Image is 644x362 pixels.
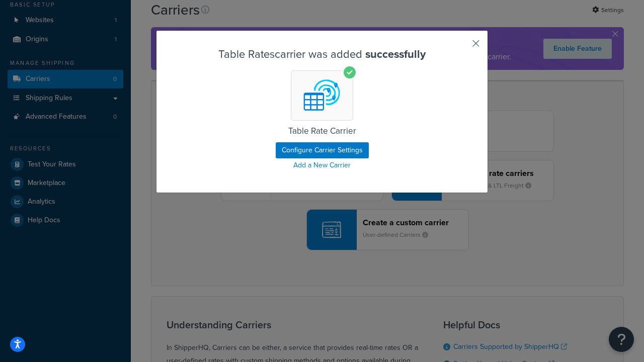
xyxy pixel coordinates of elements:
[299,72,345,119] img: Table Rates
[182,48,462,60] h3: Table Rates carrier was added
[182,158,462,172] a: Add a New Carrier
[188,127,456,136] h5: Table Rate Carrier
[276,142,369,158] button: Configure Carrier Settings
[365,46,426,62] strong: successfully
